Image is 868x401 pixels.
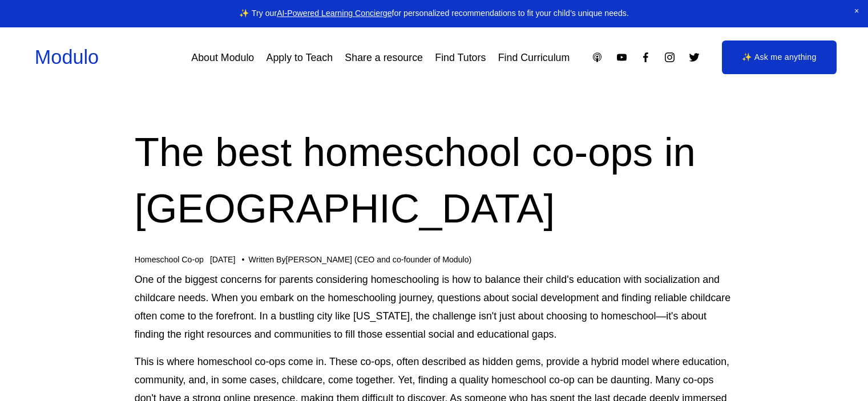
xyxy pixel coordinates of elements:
[591,51,603,63] a: Apple Podcasts
[191,47,254,68] a: About Modulo
[267,47,333,68] a: Apply to Teach
[249,255,472,265] div: Written By
[210,255,236,264] span: [DATE]
[135,124,734,237] h1: The best homeschool co-ops in [GEOGRAPHIC_DATA]
[286,255,472,264] a: [PERSON_NAME] (CEO and co-founder of Modulo)
[435,47,486,68] a: Find Tutors
[688,51,700,63] a: Twitter
[616,51,628,63] a: YouTube
[135,255,204,264] a: Homeschool Co-op
[345,47,423,68] a: Share a resource
[722,40,837,75] a: ✨ Ask me anything
[277,9,391,18] a: AI-Powered Learning Concierge
[498,47,570,68] a: Find Curriculum
[664,51,676,63] a: Instagram
[135,270,734,343] p: One of the biggest concerns for parents considering homeschooling is how to balance their child's...
[35,46,99,68] a: Modulo
[640,51,652,63] a: Facebook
